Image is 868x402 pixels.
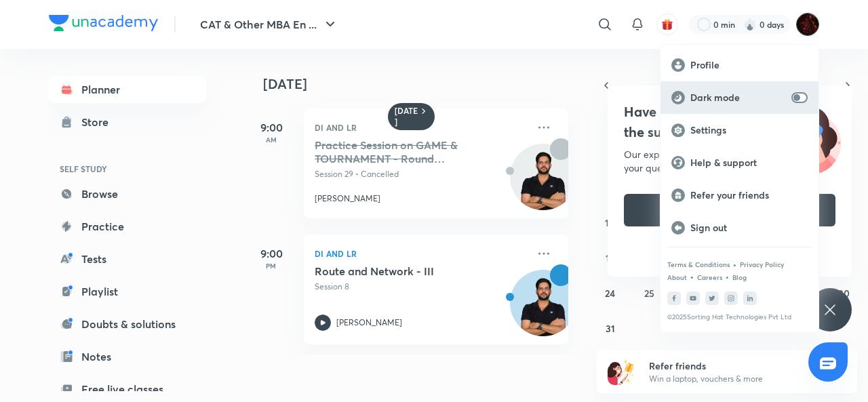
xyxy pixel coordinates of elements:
[690,92,786,104] p: Dark mode
[660,49,818,81] a: Profile
[667,313,812,321] p: © 2025 Sorting Hat Technologies Pvt Ltd
[690,59,808,71] p: Profile
[740,260,784,268] a: Privacy Policy
[690,270,694,283] div: •
[725,270,730,283] div: •
[690,189,808,201] p: Refer your friends
[660,114,818,146] a: Settings
[732,273,747,281] a: Blog
[667,260,730,268] a: Terms & Conditions
[690,124,808,136] p: Settings
[690,222,808,234] p: Sign out
[690,157,808,169] p: Help & support
[667,273,687,281] a: About
[660,179,818,212] a: Refer your friends
[697,273,722,281] a: Careers
[660,146,818,179] a: Help & support
[732,258,737,270] div: •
